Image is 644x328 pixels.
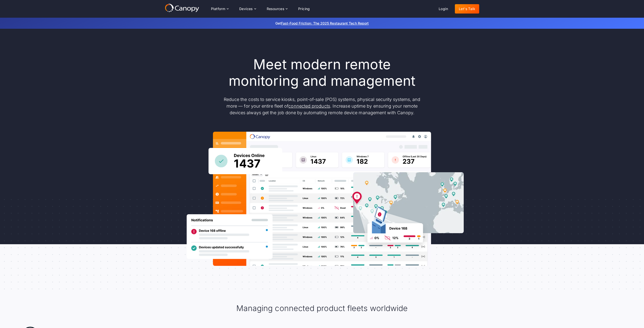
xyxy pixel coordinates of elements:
a: connected products [288,103,330,109]
div: Resources [263,4,291,14]
div: Platform [207,4,232,14]
a: Login [435,4,452,14]
img: Canopy sees how many devices are online [209,148,282,174]
p: Get [202,21,442,26]
h2: Managing connected product fleets worldwide [236,303,408,314]
a: Fast-Food Friction: The 2025 Restaurant Tech Report [281,21,369,25]
div: Devices [235,4,260,14]
p: Reduce the costs to service kiosks, point-of-sale (POS) systems, physical security systems, and m... [219,96,425,116]
div: Resources [267,7,284,11]
div: Devices [239,7,253,11]
div: Platform [211,7,225,11]
h1: Meet modern remote monitoring and management [219,56,425,89]
a: Pricing [294,4,314,14]
a: Let's Talk [455,4,479,14]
